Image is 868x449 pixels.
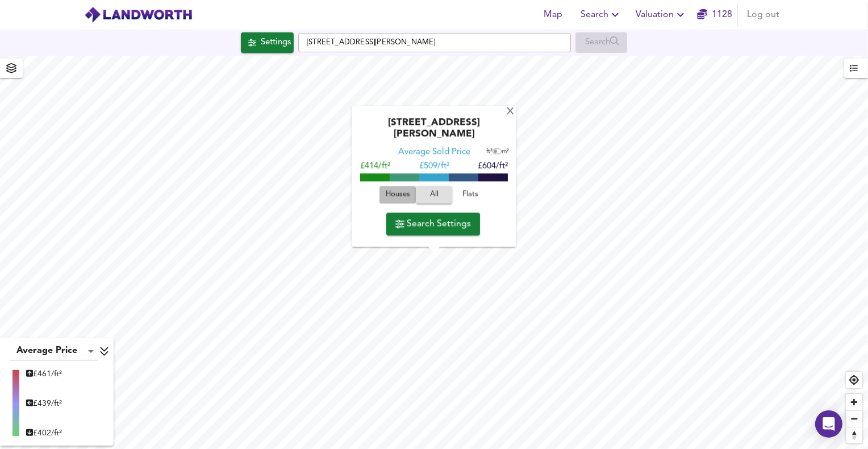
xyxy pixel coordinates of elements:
[502,149,509,155] span: m²
[241,32,294,53] button: Settings
[419,163,449,171] span: £ 509/ft²
[535,3,571,26] button: Map
[452,186,489,204] button: Flats
[416,186,452,204] button: All
[846,427,862,443] button: Reset bearing to north
[298,33,571,52] input: Enter a location...
[10,342,98,360] div: Average Price
[846,372,862,388] button: Find my location
[636,7,687,23] span: Valuation
[846,411,862,427] span: Zoom out
[386,213,480,235] button: Search Settings
[360,163,390,171] span: £414/ft²
[540,7,567,23] span: Map
[486,149,493,155] span: ft²
[742,3,784,26] button: Log out
[506,107,515,118] div: X
[241,32,294,53] div: Click to configure Search Settings
[846,410,862,427] button: Zoom out
[478,163,508,171] span: £604/ft²
[846,394,862,410] button: Zoom in
[26,427,62,439] div: £ 402/ft²
[357,118,511,147] div: [STREET_ADDRESS][PERSON_NAME]
[697,7,732,23] a: 1128
[382,189,413,202] span: Houses
[398,147,470,159] div: Average Sold Price
[575,32,627,53] div: Enable a Source before running a Search
[26,368,62,380] div: £ 461/ft²
[84,6,193,23] img: logo
[422,189,446,202] span: All
[261,35,291,50] div: Settings
[26,398,62,409] div: £ 439/ft²
[747,7,779,23] span: Log out
[631,3,692,26] button: Valuation
[576,3,627,26] button: Search
[379,186,416,204] button: Houses
[395,216,471,232] span: Search Settings
[581,7,622,23] span: Search
[696,3,733,26] button: 1128
[815,410,842,438] div: Open Intercom Messenger
[455,189,486,202] span: Flats
[846,427,862,443] span: Reset bearing to north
